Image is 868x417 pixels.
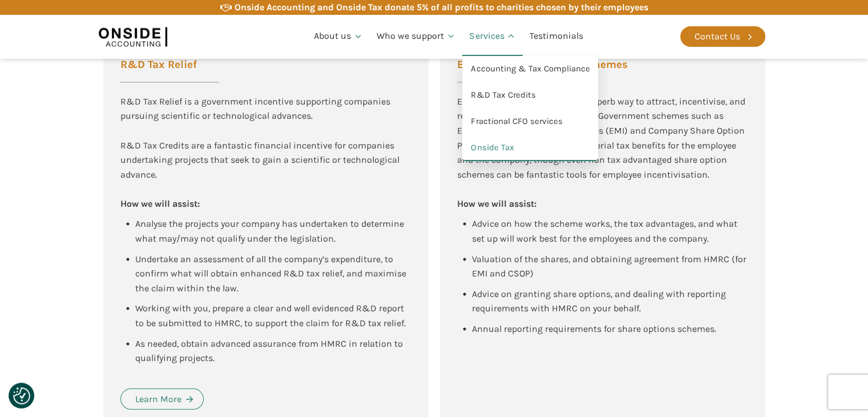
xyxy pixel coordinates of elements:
[370,17,463,56] a: Who we support
[135,254,409,294] span: Undertake an assessment of all the company’s expenditure, to confirm what will obtain enhanced R&...
[472,323,716,334] span: Annual reporting requirements for share options schemes.
[462,17,523,56] a: Services
[135,338,405,364] span: As needed, obtain advanced assurance from HMRC in relation to qualifying projects.
[457,94,748,211] div: Employee share schemes are a superb way to attract, incentivise, and retain key staff for your co...
[120,94,411,123] div: R&D Tax Relief is a government incentive supporting companies pursuing scientific or technologica...
[457,59,628,70] span: Employee Share Option Schemes
[462,56,598,82] a: Accounting & Tax Compliance
[472,288,728,314] span: Advice on granting share options, and dealing with reporting requirements with HMRC on your behalf.
[120,198,200,209] b: How we will assist:
[13,387,30,404] button: Consent Preferences
[472,254,749,279] span: Valuation of the shares, and obtaining agreement from HMRC (for EMI and CSOP)
[120,59,219,70] span: R&D Tax Relief
[13,387,30,404] img: Revisit consent button
[135,303,406,328] span: Working with you, prepare a clear and well evidenced R&D report to be submitted to HMRC, to suppo...
[135,392,181,407] div: Learn More
[462,109,598,135] a: Fractional CFO services
[462,82,598,109] a: R&D Tax Credits
[472,218,740,244] span: Advice on how the scheme works, the tax advantages, and what set up will work best for the employ...
[307,17,370,56] a: About us
[695,29,740,44] div: Contact Us
[120,138,411,182] div: R&D Tax Credits are a fantastic financial incentive for companies undertaking projects that seek ...
[99,23,167,50] img: Onside Accounting
[680,26,765,47] a: Contact Us
[523,17,590,56] a: Testimonials
[135,218,406,244] span: Analyse the projects your company has undertaken to determine what may/may not qualify under the ...
[457,198,536,209] b: How we will assist:
[462,135,598,161] a: Onside Tax
[120,388,204,410] a: Learn More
